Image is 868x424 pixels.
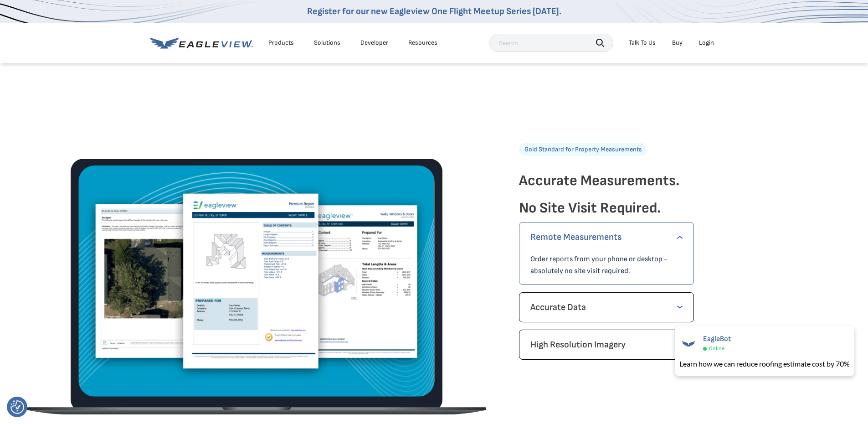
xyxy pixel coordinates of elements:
[530,300,683,315] p: Accurate Data
[709,345,724,352] span: Online
[672,39,683,47] a: Buy
[314,39,340,47] div: Solutions
[360,39,388,47] a: Developer
[519,167,785,222] h2: Accurate Measurements. No Site Visit Required.
[530,253,683,277] p: Order reports from your phone or desktop - absolutely no site visit required.
[489,34,613,52] input: Search
[307,6,561,17] a: Register for our new Eagleview One Flight Meetup Series [DATE].
[679,335,698,353] img: EagleBot
[268,39,294,47] div: Products
[10,400,24,414] img: Revisit consent button
[10,400,24,414] button: Consent Preferences
[629,39,656,47] div: Talk To Us
[530,230,683,244] p: Remote Measurements
[699,39,714,47] div: Login
[408,39,437,47] div: Resources
[519,143,647,156] p: Gold Standard for Property Measurements
[679,358,850,369] div: Learn how we can reduce roofing estimate cost by 70%
[703,335,731,343] span: EagleBot
[530,337,683,352] p: High Resolution Imagery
